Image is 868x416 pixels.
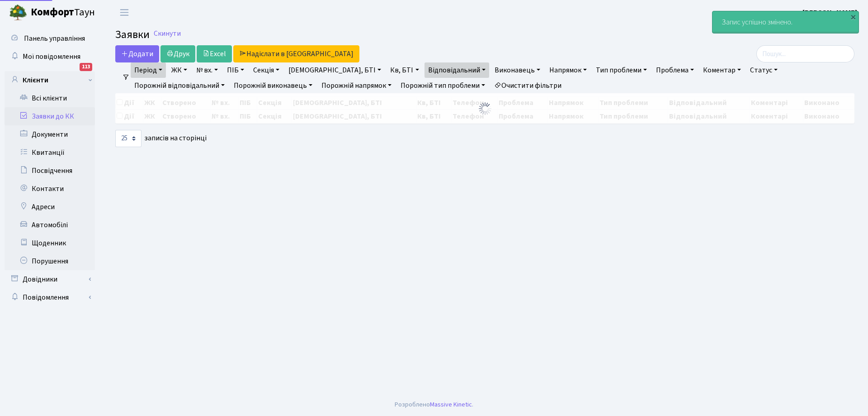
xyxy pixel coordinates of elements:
img: Обробка... [478,101,492,116]
a: Порожній тип проблеми [397,78,489,93]
a: Щоденник [5,234,95,252]
a: № вх. [193,62,222,78]
a: Панель управління [5,29,95,48]
a: Довідники [5,270,95,288]
a: Секція [250,62,283,78]
a: Напрямок [546,62,590,78]
a: Excel [197,45,232,62]
a: Автомобілі [5,216,95,234]
input: Пошук... [756,45,854,62]
a: Проблема [652,62,698,78]
a: Порожній відповідальний [131,78,228,93]
a: Massive Kinetic [430,400,472,409]
a: Надіслати в [GEOGRAPHIC_DATA] [233,45,359,62]
a: Додати [115,45,159,62]
a: Виконавець [491,62,544,78]
a: Коментар [699,62,745,78]
span: Панель управління [24,33,85,43]
a: Скинути [154,29,181,38]
a: Очистити фільтри [491,78,565,93]
a: Порожній напрямок [318,78,395,93]
a: Контакти [5,180,95,198]
a: Порожній виконавець [230,78,316,93]
a: Посвідчення [5,162,95,180]
div: Запис успішно змінено. [712,11,859,33]
a: Кв, БТІ [387,62,422,78]
a: Клієнти [5,71,95,89]
button: Переключити навігацію [113,5,136,20]
a: Квитанції [5,143,95,162]
img: logo.png [9,4,27,22]
div: Розроблено . [395,400,473,410]
div: 113 [80,63,92,71]
a: Адреси [5,198,95,216]
div: × [849,12,858,21]
b: Комфорт [31,5,74,19]
span: Заявки [115,27,150,43]
span: Мої повідомлення [23,52,80,62]
a: Порушення [5,252,95,270]
a: [PERSON_NAME] [802,7,857,18]
a: Мої повідомлення113 [5,48,95,66]
select: записів на сторінці [115,130,142,147]
a: Повідомлення [5,288,95,306]
a: Тип проблеми [592,62,651,78]
a: Статус [746,62,781,78]
a: Період [131,62,166,78]
label: записів на сторінці [115,130,207,147]
span: Додати [121,49,153,59]
a: ЖК [168,62,191,78]
a: ПІБ [223,62,248,78]
a: Документи [5,125,95,143]
b: [PERSON_NAME] [802,8,857,18]
span: Таун [31,5,95,20]
a: Всі клієнти [5,89,95,107]
a: [DEMOGRAPHIC_DATA], БТІ [285,62,385,78]
a: Відповідальний [425,62,489,78]
a: Друк [160,45,195,62]
a: Заявки до КК [5,107,95,125]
